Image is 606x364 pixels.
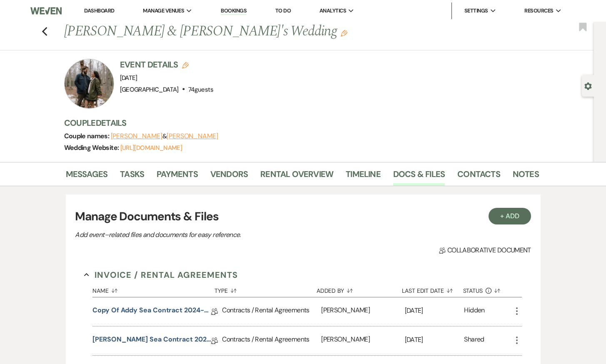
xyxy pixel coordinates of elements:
span: Manage Venues [143,7,184,15]
button: Open lead details [584,82,592,90]
div: Contracts / Rental Agreements [222,297,321,326]
button: [PERSON_NAME] [167,133,218,140]
a: Tasks [120,167,144,186]
h3: Manage Documents & Files [75,208,531,225]
span: [DATE] [120,74,137,82]
button: Invoice / Rental Agreements [84,269,238,281]
div: Contracts / Rental Agreements [222,327,321,355]
p: Add event–related files and documents for easy reference. [75,229,367,240]
a: Dashboard [84,7,114,14]
h1: [PERSON_NAME] & [PERSON_NAME]'s Wedding [64,22,437,42]
span: [GEOGRAPHIC_DATA] [120,85,179,94]
span: Couple names: [64,132,111,140]
p: [DATE] [405,305,464,316]
img: Weven Logo [30,2,62,20]
span: Status [463,288,483,294]
a: Notes [513,167,539,186]
div: [PERSON_NAME] [321,297,404,326]
span: Analytics [319,7,346,15]
p: [DATE] [405,334,464,345]
button: + Add [489,208,531,224]
button: Type [214,281,316,297]
div: [PERSON_NAME] [321,327,404,355]
span: & [111,132,218,140]
a: Vendors [210,167,248,186]
span: Wedding Website: [64,143,120,152]
span: Resources [524,7,553,15]
a: Messages [66,167,108,186]
a: Rental Overview [260,167,333,186]
div: Hidden [464,305,484,318]
span: Collaborative document [439,245,531,255]
a: Contacts [457,167,500,186]
span: 74 guests [188,85,213,94]
a: [PERSON_NAME] Sea Contract 2024-25 [92,334,211,347]
button: Name [92,281,214,297]
a: Timeline [346,167,381,186]
h3: Couple Details [64,117,531,129]
button: Edit [341,29,347,37]
button: [PERSON_NAME] [111,133,162,140]
a: [URL][DOMAIN_NAME] [120,144,182,152]
a: Payments [157,167,198,186]
button: Status [463,281,512,297]
a: To Do [275,7,291,14]
span: Settings [464,7,488,15]
button: Added By [317,281,402,297]
div: Shared [464,334,484,347]
a: Bookings [221,7,247,15]
a: Docs & Files [393,167,445,186]
h3: Event Details [120,59,213,70]
button: Last Edit Date [402,281,463,297]
a: Copy of Addy Sea Contract 2024-25 [92,305,211,318]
